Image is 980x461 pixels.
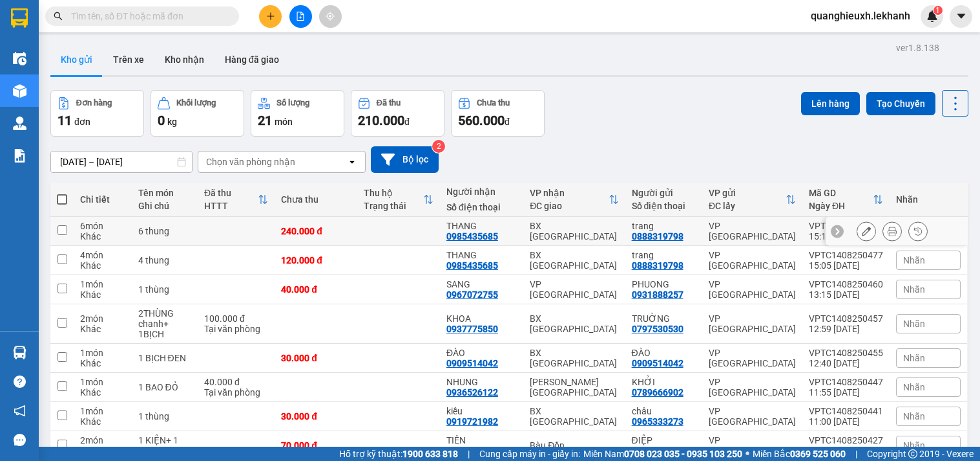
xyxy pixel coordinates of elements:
th: Toggle SortBy [523,183,625,217]
div: SANG [446,279,517,289]
div: 1 món [80,279,125,289]
div: 1 BỊCH ĐEN [138,353,191,363]
span: | [468,447,470,461]
div: Khác [80,231,125,242]
button: caret-down [950,5,972,28]
div: 0789666902 [632,387,683,398]
div: Khác [80,416,125,427]
span: Miền Nam [583,447,742,461]
div: KHOA [446,313,517,324]
div: Sửa đơn hàng [857,221,876,241]
div: Khác [80,445,125,456]
span: Nhãn [903,411,925,422]
div: 0936526122 [446,387,498,398]
div: 1 thùng [138,411,191,422]
span: question-circle [14,376,26,388]
div: 10:14 [DATE] [809,445,883,456]
div: 0931888257 [632,289,683,300]
sup: 2 [432,140,445,153]
div: PHUONG [632,279,696,289]
div: Khác [80,387,125,398]
div: TIẾN [446,435,517,445]
div: 0797530530 [632,324,683,334]
div: 240.000 đ [281,226,351,236]
button: Chưa thu560.000đ [451,90,545,137]
div: 1 KIỆN+ 1 máy [138,435,191,456]
div: 2 món [80,313,125,324]
img: warehouse-icon [13,117,26,130]
div: 0944860249 [446,445,498,456]
span: 21 [258,113,272,128]
div: 0965333273 [632,416,683,427]
span: 0 [158,113,165,128]
div: 0985435685 [446,231,498,242]
div: VPTC1408250481 [809,221,883,231]
div: Khác [80,260,125,271]
div: ĐC lấy [709,201,786,211]
div: 30.000 đ [281,353,351,363]
span: đ [404,117,410,127]
div: Chưa thu [281,194,351,205]
div: ĐÀO [632,348,696,358]
img: warehouse-icon [13,52,26,65]
span: 560.000 [458,113,505,128]
div: Tại văn phòng [204,387,268,398]
span: ⚪️ [745,451,749,456]
div: 1 BAO ĐỎ [138,382,191,392]
button: plus [259,5,282,28]
div: Ngày ĐH [809,201,873,211]
div: Thu hộ [364,188,423,198]
div: VPTC1408250457 [809,313,883,324]
div: 100.000 đ [204,313,268,324]
div: BX [GEOGRAPHIC_DATA] [530,348,618,368]
img: warehouse-icon [13,84,26,98]
span: 210.000 [358,113,404,128]
span: | [855,447,857,461]
sup: 1 [933,6,943,15]
span: 11 [57,113,72,128]
div: Đơn hàng [76,98,112,107]
div: 13:15 [DATE] [809,289,883,300]
button: Số lượng21món [251,90,344,137]
div: 0937775850 [446,324,498,334]
div: kiều [446,406,517,416]
div: Số điện thoại [632,201,696,211]
div: VPTC1408250455 [809,348,883,358]
span: Nhãn [903,255,925,265]
span: quanghieuxh.lekhanh [800,8,921,24]
button: Lên hàng [801,92,860,115]
th: Toggle SortBy [198,183,275,217]
div: 0888319798 [632,231,683,242]
div: VPTC1408250427 [809,435,883,445]
div: Chưa thu [477,98,510,107]
div: BX [GEOGRAPHIC_DATA] [530,406,618,427]
div: HTTT [204,201,258,211]
div: 15:05 [DATE] [809,260,883,271]
button: Trên xe [103,44,154,75]
div: 12:59 [DATE] [809,324,883,334]
div: VP [GEOGRAPHIC_DATA] [709,250,796,271]
img: solution-icon [13,149,26,163]
div: VP [GEOGRAPHIC_DATA] [709,221,796,242]
div: VP [GEOGRAPHIC_DATA] [709,279,796,300]
div: BX [GEOGRAPHIC_DATA] [530,313,618,334]
span: plus [266,12,275,21]
div: Khối lượng [176,98,216,107]
div: 4 thung [138,255,191,265]
div: VP [GEOGRAPHIC_DATA] [709,406,796,427]
div: 1 món [80,406,125,416]
img: logo-vxr [11,8,28,28]
div: 6 thung [138,226,191,236]
div: 70.000 đ [281,440,351,451]
div: 0909514042 [446,358,498,368]
div: 40.000 đ [204,377,268,387]
div: Người nhận [446,186,517,197]
div: 0985435685 [446,260,498,271]
input: Select a date range. [51,152,192,172]
div: ver 1.8.138 [896,41,939,55]
div: 2 món [80,435,125,445]
button: Khối lượng0kg [151,90,244,137]
span: message [14,434,26,446]
div: VP [GEOGRAPHIC_DATA] [709,435,796,456]
span: đơn [74,117,90,127]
